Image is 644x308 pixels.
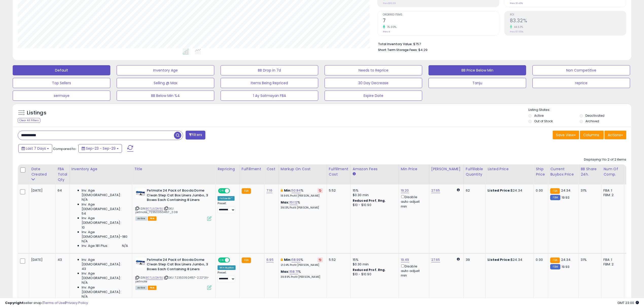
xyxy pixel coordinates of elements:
[534,119,553,123] label: Out of Stock
[13,65,110,75] button: Default
[353,193,395,197] div: $0.30 min
[510,13,626,16] span: ROI
[117,91,214,101] button: BB Below Min %4
[58,166,67,182] div: FBA Total Qty
[466,258,481,262] div: 39
[329,166,348,177] div: Fulfillment Cost
[431,166,461,172] div: [PERSON_NAME]
[281,188,323,198] div: %
[242,258,251,263] small: FBA
[583,132,599,138] span: Columns
[31,258,51,262] div: [DATE]
[431,188,440,193] a: 27.65
[353,198,386,203] b: Reduced Prof. Rng.
[82,280,88,285] span: N/A
[325,78,422,88] button: 30 Day Decrease
[242,188,251,194] small: FBA
[219,189,225,193] span: ON
[229,258,237,262] span: OFF
[353,268,386,272] b: Reduced Prof. Rng.
[488,188,530,193] div: $24.34
[135,188,211,220] div: ASIN:
[135,258,146,268] img: 416eG4ZEIIL._SL40_.jpg
[82,244,108,248] span: Inv. Age 181 Plus:
[581,188,597,193] div: 31%
[31,166,53,177] div: Date Created
[43,300,65,305] a: Terms of Use
[383,18,499,25] h2: 7
[219,258,225,262] span: ON
[329,188,347,193] div: 5.52
[27,109,46,116] h5: Listings
[148,216,156,221] span: FBA
[18,118,40,123] div: Clear All Filters
[18,144,52,153] button: Last 7 Days
[82,188,128,197] span: Inv. Age [DEMOGRAPHIC_DATA]:
[82,230,128,239] span: Inv. Age [DEMOGRAPHIC_DATA]-180:
[528,108,631,112] p: Listing States:
[5,300,24,305] strong: Copyright
[147,188,208,204] b: Petmate 24 Pack of Booda Dome Clean Step Cat Box Liners Jumbo, 3 Boxes Each Containing 8 Liners
[281,269,323,279] div: %
[218,166,237,172] div: Repricing
[281,206,323,210] p: 39.13% Profit [PERSON_NAME]
[353,166,397,172] div: Amazon Fees
[53,146,76,151] span: Compared to:
[325,91,422,101] button: Expire Date
[221,65,318,75] button: BB Drop in 7d
[218,271,236,282] div: Preset:
[378,42,413,46] b: Total Inventory Value:
[536,166,546,177] div: Ship Price
[229,189,237,193] span: OFF
[488,258,530,262] div: $24.34
[428,78,526,88] button: Tanju
[401,166,427,172] div: Min Price
[353,272,395,277] div: $10 - $10.90
[428,65,526,75] button: BB Price Below Min
[218,265,236,270] div: Win BuyBox
[31,188,51,193] div: [DATE]
[510,18,626,25] h2: 83.32%
[292,188,301,193] a: 50.84
[385,25,397,29] small: 75.00%
[383,2,396,5] small: Prev: $16.39
[534,113,544,118] label: Active
[86,146,116,151] span: Sep-23 - Sep-29
[135,276,209,283] span: | SKU: 723503504157-2.22*3li-petmate
[325,65,422,75] button: Needs to Reprice
[148,286,156,290] span: FBA
[550,195,560,200] small: FBM
[488,257,511,262] b: Listed Price:
[82,211,86,216] span: 54
[82,271,128,280] span: Inv. Age [DEMOGRAPHIC_DATA]:
[585,119,599,123] label: Archived
[292,257,301,262] a: 58.99
[512,25,523,29] small: 44.53%
[82,239,88,244] span: N/A
[488,166,531,172] div: Listed Price
[71,166,130,172] div: Inventory Age
[266,257,274,262] a: 6.95
[418,47,427,52] span: $4.29
[147,258,208,273] b: Petmate 24 Pack of Booda Dome Clean Step Cat Box Liners Jumbo, 3 Boxes Each Containing 8 Liners
[536,258,544,262] div: 0.00
[284,257,292,262] b: Min:
[134,166,213,172] div: Title
[550,166,576,177] div: Current Buybox Price
[281,258,323,267] div: %
[13,91,110,101] button: sermaye
[281,200,323,210] div: %
[604,131,626,139] button: Actions
[266,188,272,193] a: 7.16
[617,300,639,305] span: 2025-10-7 23:00 GMT
[550,188,560,194] small: FBA
[290,269,298,274] a: 158.71
[353,188,395,193] div: 15%
[603,188,620,193] div: FBA: 1
[281,200,290,205] b: Max:
[550,264,560,269] small: FBM
[135,286,147,290] span: All listings currently available for purchase on Amazon
[82,197,88,202] span: N/A
[266,166,276,172] div: Cost
[58,188,65,193] div: 64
